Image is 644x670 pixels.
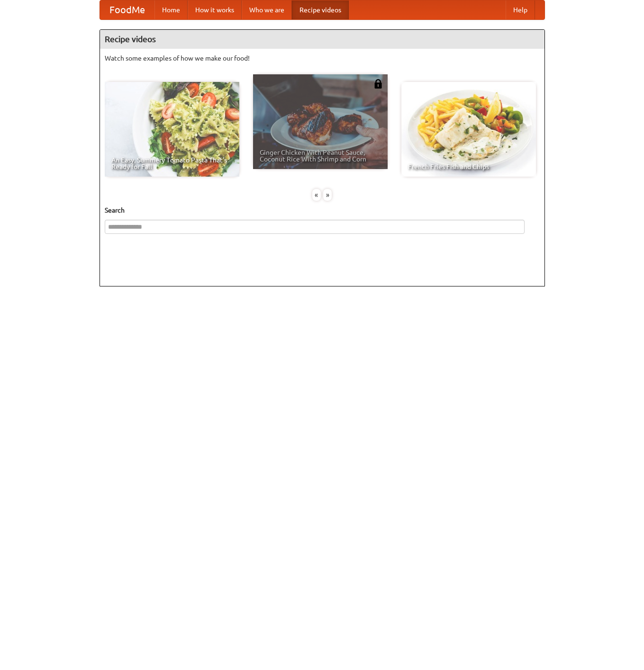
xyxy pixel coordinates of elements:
a: An Easy, Summery Tomato Pasta That's Ready for Fall [105,82,239,177]
div: « [312,189,321,201]
div: » [323,189,332,201]
a: FoodMe [100,0,154,19]
p: Watch some examples of how we make our food! [105,54,540,63]
a: Help [506,0,535,19]
h4: Recipe videos [100,30,544,49]
a: Who we are [242,0,292,19]
span: French Fries Fish and Chips [408,163,529,170]
a: Home [154,0,188,19]
h5: Search [105,205,540,215]
img: 483408.png [373,79,383,89]
span: An Easy, Summery Tomato Pasta That's Ready for Fall [111,157,233,170]
a: How it works [188,0,242,19]
a: Recipe videos [292,0,349,19]
a: French Fries Fish and Chips [401,82,536,177]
